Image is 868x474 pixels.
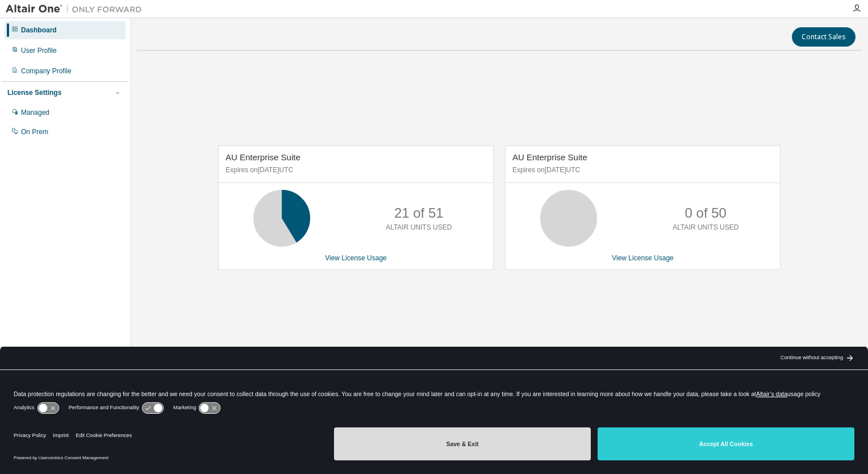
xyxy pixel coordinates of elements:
[512,165,770,175] p: Expires on [DATE] UTC
[226,165,483,175] p: Expires on [DATE] UTC
[673,223,738,232] p: ALTAIR UNITS USED
[612,254,674,262] a: View License Usage
[394,203,444,223] p: 21 of 51
[7,88,61,97] div: License Settings
[21,66,72,76] div: Company Profile
[386,223,452,232] p: ALTAIR UNITS USED
[21,46,57,55] div: User Profile
[21,127,48,136] div: On Prem
[21,26,57,35] div: Dashboard
[685,203,727,223] p: 0 of 50
[792,27,856,47] button: Contact Sales
[226,152,301,162] span: AU Enterprise Suite
[6,3,148,15] img: Altair One
[21,108,49,117] div: Managed
[325,254,387,262] a: View License Usage
[512,152,587,162] span: AU Enterprise Suite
